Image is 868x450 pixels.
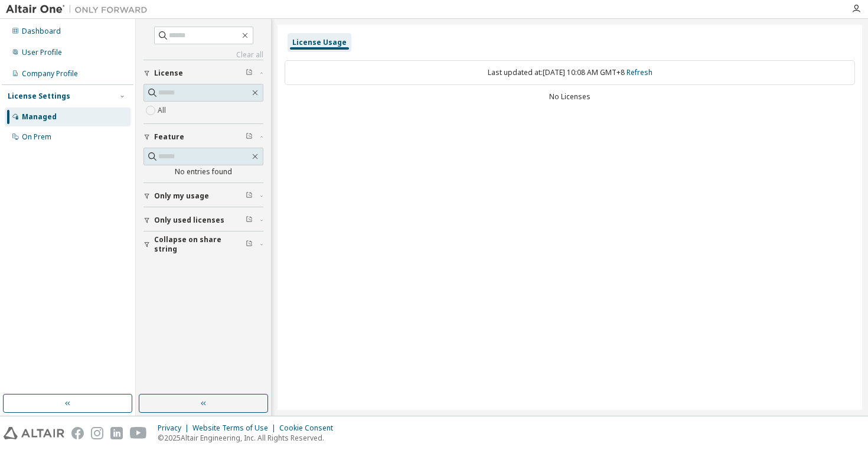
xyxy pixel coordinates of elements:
button: Only my usage [143,183,263,209]
div: Privacy [158,423,192,433]
img: youtube.svg [130,427,147,439]
img: altair_logo.svg [4,427,64,439]
label: All [158,103,168,118]
button: Feature [143,124,263,150]
img: facebook.svg [71,427,84,439]
img: Altair One [6,4,154,15]
span: Clear filter [246,132,253,142]
img: instagram.svg [91,427,103,439]
span: Clear filter [246,240,253,249]
div: License Settings [8,92,70,101]
div: User Profile [22,48,62,57]
span: Clear filter [246,216,253,225]
span: Only used licenses [154,216,224,225]
div: License Usage [292,38,347,47]
div: On Prem [22,132,51,142]
div: Dashboard [22,27,61,36]
span: Clear filter [246,69,253,78]
div: Company Profile [22,69,78,79]
div: No Licenses [285,92,855,102]
span: License [154,69,183,78]
a: Refresh [626,67,652,77]
a: Clear all [143,50,263,60]
div: Cookie Consent [279,423,340,433]
span: Feature [154,132,184,142]
button: License [143,60,263,86]
button: Only used licenses [143,207,263,233]
span: Collapse on share string [154,235,246,254]
button: Collapse on share string [143,231,263,257]
span: Only my usage [154,191,209,201]
div: Website Terms of Use [192,423,279,433]
p: © 2025 Altair Engineering, Inc. All Rights Reserved. [158,433,340,443]
img: linkedin.svg [110,427,123,439]
div: Last updated at: [DATE] 10:08 AM GMT+8 [285,60,855,85]
span: Clear filter [246,191,253,201]
div: No entries found [143,167,263,177]
div: Managed [22,112,57,122]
